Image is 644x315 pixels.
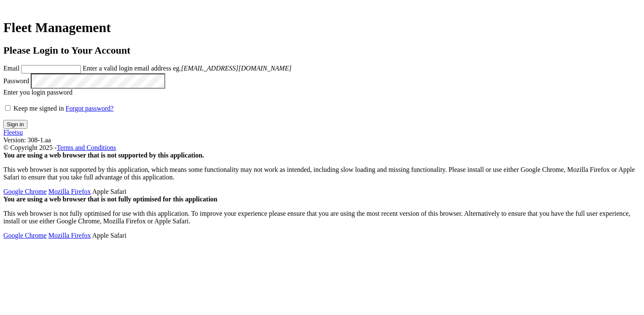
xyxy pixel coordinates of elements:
[92,232,126,239] span: Safari
[3,65,19,72] label: Email
[3,144,641,152] div: © Copyright 2025 -
[3,196,217,203] strong: You are using a web browser that is not fully optimised for this application
[5,105,11,111] input: Keep me signed in
[3,210,641,225] p: This web browser is not fully optimised for use with this application. To improve your experience...
[3,188,47,195] a: Google Chrome
[181,65,291,72] em: [EMAIL_ADDRESS][DOMAIN_NAME]
[3,45,641,56] h2: Please Login to Your Account
[3,77,29,84] label: Password
[66,105,114,112] a: Forgot password?
[3,20,641,35] h1: Fleet Management
[13,105,64,112] span: Keep me signed in
[3,166,641,181] p: This web browser is not supported by this application, which means some functionality may not wor...
[3,129,23,136] a: Fleetsu
[48,232,91,239] a: Mozilla Firefox
[3,136,641,144] div: Version: 308-1.aa
[48,188,91,195] a: Mozilla Firefox
[92,188,126,195] span: Safari
[3,89,72,96] span: Enter you login password
[3,232,47,239] a: Google Chrome
[3,120,27,129] button: Sign in
[83,65,291,72] span: Enter a valid login email address eg.
[3,152,204,159] strong: You are using a web browser that is not supported by this application.
[56,144,116,151] a: Terms and Conditions
[3,3,641,129] form: main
